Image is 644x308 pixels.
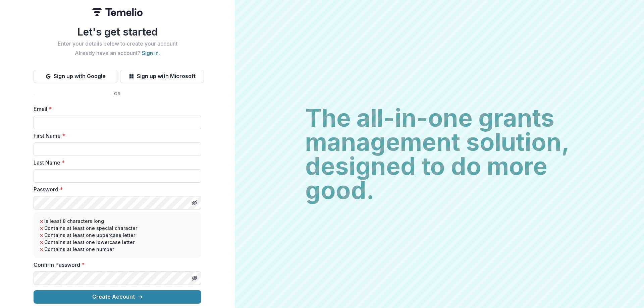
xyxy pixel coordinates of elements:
[34,70,117,83] button: Sign up with Google
[120,70,204,83] button: Sign up with Microsoft
[34,132,197,140] label: First Name
[92,8,143,16] img: Temelio
[189,273,200,284] button: Toggle password visibility
[142,50,159,56] a: Sign in
[39,246,196,253] li: Contains at least one number
[34,41,201,47] h2: Enter your details below to create your account
[34,261,197,269] label: Confirm Password
[34,290,201,304] button: Create Account
[34,185,197,193] label: Password
[39,225,196,232] li: Contains at least one special character
[34,26,201,38] h1: Let's get started
[189,197,200,208] button: Toggle password visibility
[39,218,196,225] li: Is least 8 characters long
[34,159,197,167] label: Last Name
[34,50,201,56] h2: Already have an account? .
[39,232,196,239] li: Contains at least one uppercase letter
[39,239,196,246] li: Contains at least one lowercase letter
[34,105,197,113] label: Email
